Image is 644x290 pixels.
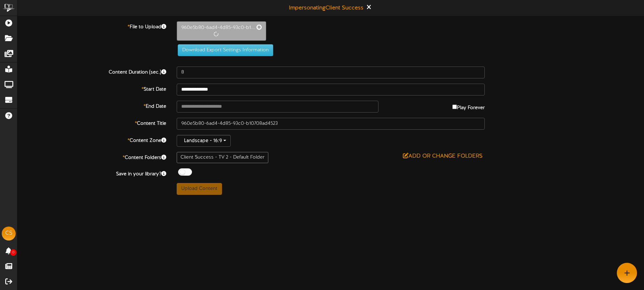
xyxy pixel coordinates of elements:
[10,249,16,256] span: 0
[12,84,171,93] label: Start Date
[177,183,222,195] button: Upload Content
[452,101,485,112] label: Play Forever
[12,168,171,178] label: Save in your library?
[178,44,273,56] button: Download Export Settings Information
[401,152,485,161] button: Add or Change Folders
[177,152,268,163] div: Client Success - TV 2 - Default Folder
[452,105,457,109] input: Play Forever
[12,135,171,144] label: Content Zone
[12,67,171,76] label: Content Duration (sec.)
[12,118,171,127] label: Content Title
[174,47,273,53] a: Download Export Settings Information
[177,135,231,147] button: Landscape - 16:9
[12,21,171,31] label: File to Upload
[2,227,16,241] div: CS
[177,118,485,130] input: Title of this Content
[12,101,171,110] label: End Date
[12,152,171,161] label: Content Folders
